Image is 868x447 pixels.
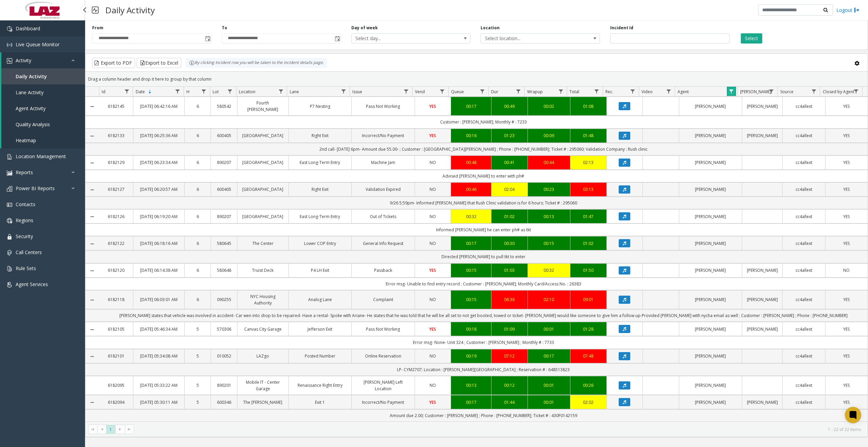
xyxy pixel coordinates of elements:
span: YES [843,297,850,302]
a: cc4allext [787,240,821,247]
a: [PERSON_NAME] [683,213,738,220]
a: [DATE] 05:46:34 AM [137,326,180,332]
a: YES [830,326,864,332]
a: NO [419,213,447,220]
a: 02:13 [574,159,602,166]
span: NO [430,214,436,219]
a: cc4allext [787,186,821,193]
img: logout [854,6,859,14]
a: [DATE] 06:20:57 AM [137,186,180,193]
div: 00:17 [532,353,566,359]
a: [DATE] 06:03:01 AM [137,296,180,303]
div: 06:36 [496,296,523,303]
a: [DATE] 06:42:16 AM [137,103,180,110]
a: YES [419,326,447,332]
a: 01:03 [496,267,523,274]
a: 6 [189,240,207,247]
a: [DATE] 05:34:08 AM [137,353,180,359]
a: 6182127 [103,186,129,193]
a: Collapse Details [85,160,99,166]
a: 580648 [215,267,233,274]
a: Jefferson Exit [293,326,348,332]
span: YES [843,214,850,219]
div: 01:47 [574,213,602,220]
a: Logout [836,6,859,14]
label: To [222,25,227,31]
a: [DATE] 06:18:16 AM [137,240,180,247]
a: [PERSON_NAME] [683,240,738,247]
a: [PERSON_NAME] [683,103,738,110]
a: Parker Filter Menu [767,87,776,96]
a: 6 [189,132,207,139]
a: cc4allext [787,296,821,303]
span: NO [843,267,850,273]
a: Location Filter Menu [276,87,285,96]
button: Export to Excel [137,58,181,68]
a: 6 [189,213,207,220]
a: 00:46 [455,186,487,193]
a: NO [419,159,447,166]
a: [PERSON_NAME] [746,103,778,110]
div: 00:18 [455,326,487,332]
a: [PERSON_NAME] [683,353,738,359]
a: 600405 [215,186,233,193]
a: [GEOGRAPHIC_DATA] [241,213,284,220]
a: Date Filter Menu [173,87,182,96]
a: The Center [241,240,284,247]
a: YES [830,353,864,359]
a: 03:13 [574,186,602,193]
img: pageIcon [92,2,99,18]
a: cc4allext [787,213,821,220]
a: [PERSON_NAME] [746,326,778,332]
a: 01:02 [574,240,602,247]
a: Wrapup Filter Menu [556,87,565,96]
a: cc4allext [787,103,821,110]
span: Activity [16,57,31,64]
a: YES [419,103,447,110]
a: 6182118 [103,296,129,303]
div: 00:30 [496,240,523,247]
a: 6182133 [103,132,129,139]
a: Lane Activity [1,84,85,100]
a: cc4allext [787,353,821,359]
a: Collapse Details [85,187,99,193]
img: 'icon' [7,170,12,176]
a: [PERSON_NAME] [746,267,778,274]
a: 01:09 [496,326,523,332]
div: 00:02 [532,103,566,110]
a: Video Filter Menu [664,87,673,96]
a: [PERSON_NAME] [683,296,738,303]
a: 01:50 [574,267,602,274]
a: YES [830,213,864,220]
span: YES [429,326,436,332]
a: 00:44 [532,159,566,166]
div: 00:13 [532,213,566,220]
a: 00:09 [532,132,566,139]
label: Location [481,25,500,31]
a: 01:28 [574,326,602,332]
a: YES [830,186,864,193]
a: Agent Activity [1,100,85,116]
a: [DATE] 06:25:36 AM [137,132,180,139]
span: YES [429,103,436,109]
img: infoIcon.svg [189,60,195,66]
a: Collapse Details [85,133,99,139]
a: Id Filter Menu [122,87,131,96]
a: 6 [189,103,207,110]
a: 00:32 [455,213,487,220]
a: [GEOGRAPHIC_DATA] [241,186,284,193]
a: 02:10 [532,296,566,303]
td: Informed [PERSON_NAME] he can enter ph# as tkt [99,223,868,236]
span: Power BI Reports [16,185,55,192]
div: 00:23 [532,186,566,193]
a: NO [419,186,447,193]
a: 00:15 [532,240,566,247]
a: 890207 [215,213,233,220]
a: 09:01 [574,296,602,303]
span: YES [429,133,436,138]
